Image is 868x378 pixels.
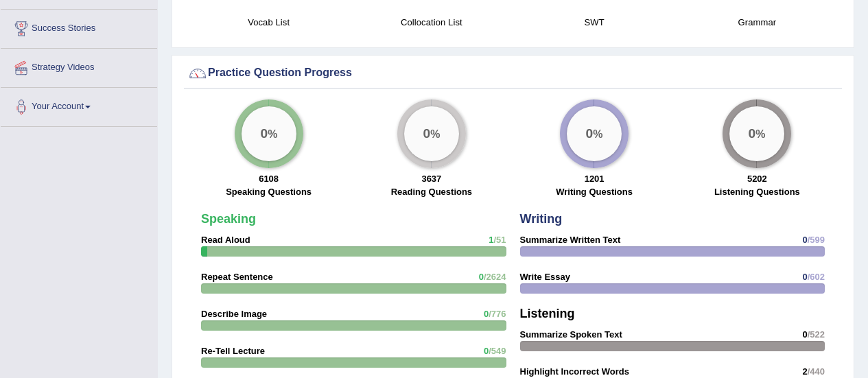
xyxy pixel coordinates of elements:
[1,88,157,122] a: Your Account
[484,309,489,319] span: 0
[194,15,343,29] h4: Vocab List
[520,307,575,320] strong: Listening
[802,366,807,377] span: 2
[747,174,767,184] strong: 5202
[489,309,506,319] span: /776
[493,235,506,245] span: /51
[260,126,268,141] big: 0
[802,329,807,340] span: 0
[479,272,484,282] span: 0
[802,272,807,282] span: 0
[808,329,825,340] span: /522
[226,185,312,198] label: Speaking Questions
[423,126,430,141] big: 0
[201,235,250,245] strong: Read Aloud
[520,212,563,226] strong: Writing
[242,106,296,161] div: %
[520,366,629,377] strong: Highlight Incorrect Words
[201,309,267,319] strong: Describe Image
[567,106,622,161] div: %
[259,174,279,184] strong: 6108
[187,63,838,84] div: Practice Question Progress
[729,106,784,161] div: %
[201,272,273,282] strong: Repeat Sentence
[489,235,493,245] span: 1
[585,174,605,184] strong: 1201
[1,49,157,83] a: Strategy Videos
[357,15,506,29] h4: Collocation List
[201,212,256,226] strong: Speaking
[683,15,832,29] h4: Grammar
[808,366,825,377] span: /440
[489,346,506,356] span: /549
[520,235,621,245] strong: Summarize Written Text
[802,235,807,245] span: 0
[484,272,506,282] span: /2624
[520,329,622,340] strong: Summarize Spoken Text
[586,126,594,141] big: 0
[749,126,756,141] big: 0
[1,10,157,44] a: Success Stories
[808,272,825,282] span: /602
[421,174,441,184] strong: 3637
[484,346,489,356] span: 0
[201,346,265,356] strong: Re-Tell Lecture
[556,185,633,198] label: Writing Questions
[520,15,669,29] h4: SWT
[391,185,472,198] label: Reading Questions
[714,185,800,198] label: Listening Questions
[808,235,825,245] span: /599
[404,106,459,161] div: %
[520,272,570,282] strong: Write Essay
